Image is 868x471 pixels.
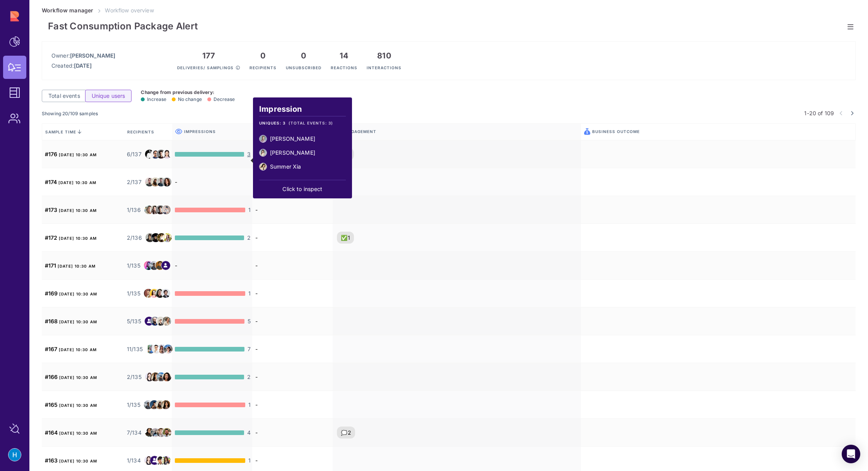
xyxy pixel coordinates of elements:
img: 959442320833_2389411add9a45ef1291_32.jpg [260,135,267,142]
img: 4566011239282_9c371ca97a7dfaf6e7d0_32.png [163,233,172,242]
span: [PERSON_NAME] [270,149,315,157]
div: - [252,168,333,196]
span: 7 [248,345,251,353]
span: 2 [247,234,251,242]
img: 7248922613652_f56cbf46ecd74e965a05_32.jpg [156,456,165,465]
img: 1868900884084_5d26ba2fc58bff1e0323_32.jpg [158,345,167,353]
span: #172 [45,234,57,241]
img: 7246445325426_585d96d650be72a3b91e_32.jpg [146,345,155,353]
span: #174 [45,179,57,185]
a: #176[DATE] 10:30 AM [45,150,97,158]
span: 1/134 [127,457,141,464]
p: Recipients [249,60,277,70]
span: [DATE] 10:30 AM [59,319,97,324]
a: #166[DATE] 10:30 AM [45,373,97,381]
span: 6/137 [127,150,142,158]
img: 5904690299808_c6d5a025c2f9861bc786_32.png [144,456,153,465]
span: #168 [45,318,58,324]
div: Click to inspect [259,180,346,195]
span: 3 [247,150,251,158]
div: - [252,307,333,335]
span: 2 [348,428,351,437]
img: 7712794615393_910c6a3f03aa9b310001_32.png [162,456,171,465]
span: Unique users [92,92,125,100]
img: 5866358010259_19cd61ce68cd7143847d_32.jpg [150,261,159,270]
span: 1/135 [127,290,140,297]
img: 3810478037667_ab839e758fc050f28f5d_32.jpg [151,177,160,186]
span: IMPRESSIONS [184,129,216,134]
h5: Change from previous delivery: [141,89,235,96]
p: Reactions [331,60,357,70]
img: 5095466743844_e0254ca92c39786fe1ad_32.png [144,289,153,298]
img: 8135483683303_e02e853f4dab66a719b5_32.jpg [145,177,154,186]
span: 1 [348,234,350,242]
span: 4 [247,429,251,437]
img: 9299273880359_22335db8ccc13e5968e5_32.png [144,205,153,214]
span: #167 [45,346,57,352]
p: Created: [51,62,115,70]
span: Decrease [207,96,235,102]
img: 7007427428576_34e8b466de5242324eac_32.png [162,177,171,186]
span: 1 [248,290,251,297]
span: #166 [45,374,58,380]
a: #172[DATE] 10:30 AM [45,234,97,242]
span: 1/135 [127,262,140,270]
img: 730631682853_ed64754065acc968b0ed_32.png [151,150,160,159]
img: 7800354547187_24a25c89fc2dc13c5d87_32.jpg [162,150,171,159]
span: 2 [247,373,251,381]
span: 1/136 [127,206,141,214]
span: #165 [45,401,58,408]
img: 8273942161312_0e3b617cb7afb0ad672e_32.jpg [260,149,267,156]
img: 3304208755345_04160baeda878a82c3f6_32.png [145,233,154,242]
span: [DATE] 10:30 AM [59,208,97,213]
div: Open Intercom Messenger [842,445,860,463]
a: #165[DATE] 10:30 AM [45,401,97,409]
img: 5269982916179_7cf1656ff1ac76c21a9e_32.png [150,317,159,326]
div: - [252,335,333,363]
a: #169[DATE] 10:30 AM [45,289,97,297]
a: #164[DATE] 10:30 AM [45,428,97,437]
span: [DATE] 10:30 AM [59,431,97,435]
img: 4272471037697_ab9e8b7be138e3812d9f_32.jpg [151,372,160,381]
span: ENGAGEMENT [345,129,376,134]
span: Fast Consumption Package Alert [48,20,198,32]
a: #174[DATE] 10:30 AM [45,178,96,186]
img: 5867807747345_5bdf804debc2553f1225_32.png [162,317,171,326]
span: 🗯️ [341,428,348,437]
a: #171[DATE] 10:30 AM [45,261,96,270]
span: ✅ [341,234,348,242]
span: [DATE] 10:30 AM [59,459,97,463]
span: [DATE] [74,62,92,69]
span: [DATE] 10:30 AM [59,375,97,380]
span: 1 [248,457,251,464]
img: 6635444974961_11bb51d7fd3ed77f3e4d_32.jpg [151,428,160,437]
span: [DATE] 10:30 AM [59,152,97,157]
div: - [252,280,333,307]
span: 5/135 [127,317,141,325]
a: #167[DATE] 10:30 AM [45,345,97,353]
img: 2124664609878_a4fb83076f40e5775d85_32.png [162,205,171,214]
div: - [252,252,333,280]
a: #173[DATE] 10:30 AM [45,206,97,214]
img: 3902963802342_920a81d3c56a32cd6123_32.jpg [144,261,153,270]
span: 2/136 [127,234,142,242]
div: - [172,252,252,280]
p: 810 [367,51,402,60]
span: 2/135 [127,373,142,381]
span: [DATE] 10:30 AM [58,180,96,185]
span: Showing 20/109 samples [42,111,98,116]
span: UNIQUES: 3 [259,120,285,126]
img: 2687161944854_8dc1f0b3616a27ef61a4_32.jpg [156,317,165,326]
img: 8242873920640_0f7d4b0288b1ddc57b0d_32.jpg [145,427,154,438]
img: 6931904457382_06434435dd40de82e747_32.png [164,345,173,353]
img: 4272471037697_ab9e8b7be138e3812d9f_32.jpg [161,400,170,409]
img: 3810478037667_ab839e758fc050f28f5d_32.jpg [155,400,164,409]
img: 7488057716147_7c8be724a289bc2b2513_32.jpg [152,345,161,353]
span: #163 [45,457,58,464]
span: #164 [45,429,58,436]
span: [PERSON_NAME] [270,135,315,143]
p: Unsubscribed [286,60,321,70]
img: account-photo [9,449,21,461]
img: 8266198205649_c75c1a74d03cef533ac5_32.jpg [150,289,159,298]
div: - [252,391,333,419]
